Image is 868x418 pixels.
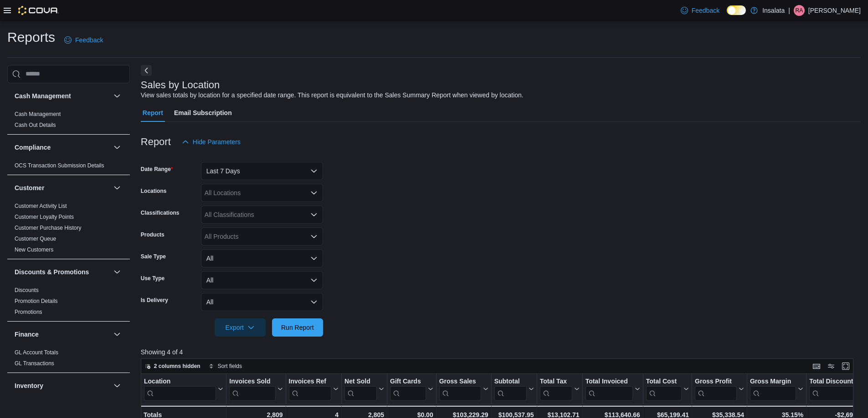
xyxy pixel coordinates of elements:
span: Email Subscription [174,104,232,122]
h3: Finance [15,330,39,339]
button: Open list of options [310,233,318,240]
p: | [788,5,790,16]
div: Net Sold [344,378,377,386]
button: Invoices Ref [288,378,338,401]
label: Is Delivery [141,297,168,304]
a: OCS Transaction Submission Details [15,162,104,169]
button: Gross Sales [439,378,488,401]
div: Invoices Sold [229,378,275,386]
div: Customer [7,201,130,259]
a: Customer Loyalty Points [15,214,74,220]
button: All [201,271,323,289]
label: Date Range [141,166,173,173]
label: Classifications [141,209,180,217]
h3: Inventory [15,381,43,390]
button: Subtotal [494,378,534,401]
button: Open list of options [310,211,318,218]
button: Discounts & Promotions [15,267,110,277]
span: Feedback [75,35,103,45]
h1: Reports [7,28,55,46]
button: Inventory [15,381,110,390]
div: Gross Margin [750,378,796,386]
span: GL Account Totals [15,349,58,356]
button: Gross Margin [750,378,803,401]
span: Promotion Details [15,297,58,305]
button: Next [141,65,152,76]
h3: Customer [15,183,44,192]
a: New Customers [15,247,53,253]
div: Gross Profit [695,378,737,386]
a: GL Account Totals [15,349,58,356]
a: Customer Queue [15,236,56,242]
span: Customer Loyalty Points [15,213,74,221]
a: Customer Purchase History [15,225,82,231]
label: Products [141,231,164,238]
span: Discounts [15,287,39,294]
p: Insalata [762,5,785,16]
div: Compliance [7,160,130,175]
button: Keyboard shortcuts [811,361,822,372]
button: Compliance [15,143,110,152]
button: Finance [15,330,110,339]
button: Sort fields [205,361,246,372]
button: Discounts & Promotions [112,267,123,277]
img: Cova [18,6,59,15]
a: GL Transactions [15,360,54,367]
a: Customer Activity List [15,203,67,209]
div: Ryan Anthony [794,5,805,16]
button: Cash Management [112,91,123,101]
span: Run Report [281,323,314,332]
p: [PERSON_NAME] [808,5,861,16]
div: Total Tax [539,378,572,386]
div: Total Discount [809,378,858,386]
button: 2 columns hidden [141,361,204,372]
button: Last 7 Days [201,162,323,180]
h3: Sales by Location [141,80,220,91]
div: Gross Sales [439,378,481,401]
button: Gift Cards [390,378,433,401]
button: Total Cost [646,378,688,401]
span: RA [796,5,803,16]
button: Export [215,318,266,337]
h3: Report [141,136,171,147]
div: Net Sold [344,378,377,401]
div: Finance [7,347,130,373]
div: Total Invoiced [585,378,632,401]
div: Gross Profit [695,378,737,401]
div: Subtotal [494,378,526,386]
span: Customer Activity List [15,202,67,210]
span: GL Transactions [15,360,54,367]
button: Location [144,378,223,401]
span: Cash Management [15,111,61,118]
button: All [201,293,323,311]
button: Display options [826,361,837,372]
div: Gross Margin [750,378,796,401]
button: Inventory [112,380,123,391]
div: Total Discount [809,378,858,401]
div: Cash Management [7,109,130,134]
div: Invoices Ref [288,378,331,401]
h3: Cash Management [15,91,71,101]
div: Gift Card Sales [390,378,426,401]
span: Cash Out Details [15,121,56,129]
button: Customer [15,183,110,192]
span: Customer Queue [15,235,56,242]
a: Promotions [15,309,42,315]
button: All [201,249,323,267]
h3: Discounts & Promotions [15,267,89,277]
span: Customer Purchase History [15,224,82,232]
button: Compliance [112,142,123,153]
button: Total Invoiced [585,378,640,401]
a: Promotion Details [15,298,58,304]
div: Total Cost [646,378,681,386]
div: Gross Sales [439,378,481,386]
div: Total Tax [539,378,572,401]
div: Discounts & Promotions [7,285,130,321]
div: Location [144,378,216,386]
label: Sale Type [141,253,166,260]
span: Feedback [692,6,719,15]
span: Promotions [15,308,42,316]
button: Enter fullscreen [840,361,851,372]
span: OCS Transaction Submission Details [15,162,104,169]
